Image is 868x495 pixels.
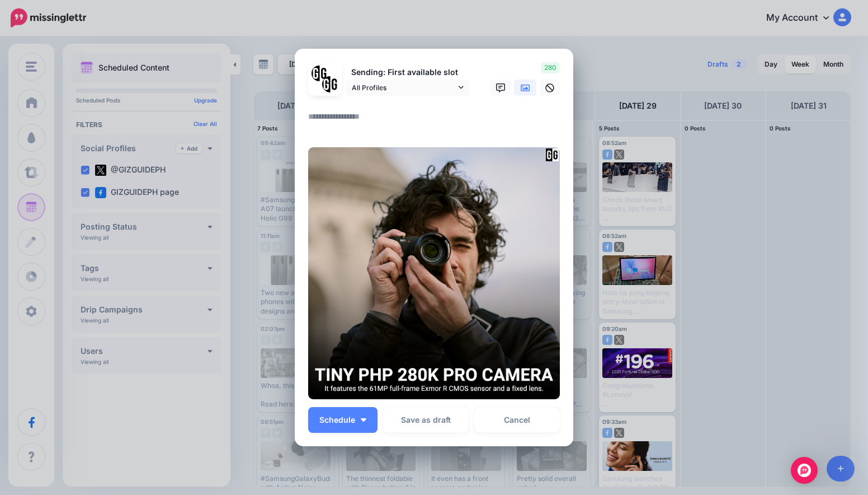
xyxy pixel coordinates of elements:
[352,82,456,94] span: All Profiles
[346,66,469,79] p: Sending: First available slot
[361,418,366,422] img: arrow-down-white.png
[312,66,328,82] img: 353459792_649996473822713_4483302954317148903_n-bsa138318.png
[308,147,560,399] img: 710GECM22YRTTI67YTIVKLCO2VGD8I4L.png
[474,407,560,433] a: Cancel
[383,407,469,433] button: Save as draft
[308,407,378,433] button: Schedule
[541,62,560,73] span: 280
[346,80,469,96] a: All Profiles
[319,416,355,424] span: Schedule
[322,76,338,92] img: JT5sWCfR-79925.png
[791,457,818,484] div: Open Intercom Messenger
